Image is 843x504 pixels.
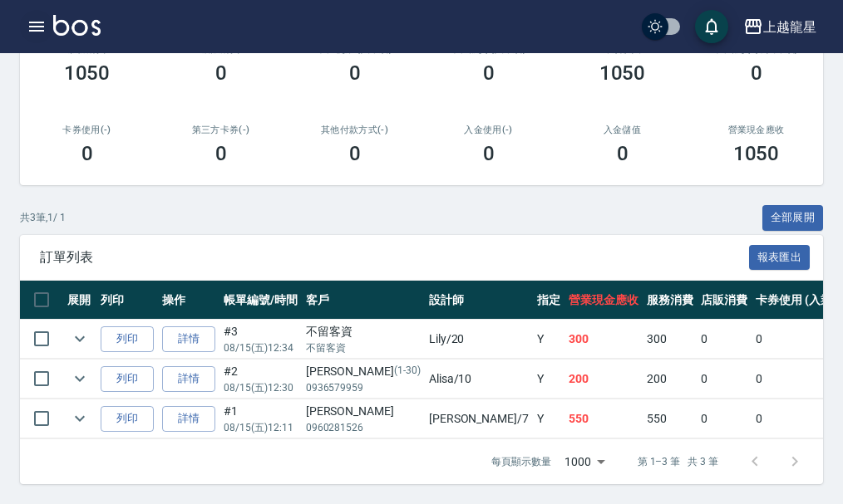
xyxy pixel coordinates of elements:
td: 0 [697,320,752,359]
button: 報表匯出 [749,245,811,271]
h3: 0 [215,61,227,85]
div: 1000 [558,439,611,484]
th: 操作 [158,281,219,320]
button: expand row [67,406,92,431]
button: 列印 [101,406,154,432]
td: Y [533,399,564,438]
div: 不留客資 [306,323,421,340]
th: 服務消費 [643,281,698,320]
button: expand row [67,326,92,351]
p: 第 1–3 筆 共 3 筆 [638,454,718,469]
h2: 入金儲值 [575,125,669,135]
th: 營業現金應收 [564,281,643,320]
td: 0 [697,399,752,438]
h2: 卡券使用(-) [40,125,134,135]
div: 上越龍星 [763,17,816,37]
h3: 0 [617,142,629,165]
p: 每頁顯示數量 [491,454,551,469]
p: 08/15 (五) 12:30 [224,380,298,395]
h3: 0 [215,142,227,165]
h2: 其他付款方式(-) [308,125,402,135]
button: 全部展開 [762,205,824,231]
h3: 0 [349,61,361,85]
div: [PERSON_NAME] [306,363,421,380]
button: save [695,10,728,43]
td: Lily /20 [425,320,533,359]
h3: 0 [81,142,93,165]
th: 客戶 [302,281,425,320]
td: Y [533,360,564,399]
p: (1-30) [394,363,421,380]
p: 共 3 筆, 1 / 1 [20,210,66,225]
td: 0 [697,360,752,399]
h3: 0 [483,61,495,85]
h2: 營業現金應收 [709,125,803,135]
td: 550 [643,399,698,438]
button: expand row [67,366,92,391]
h2: 第三方卡券(-) [174,125,268,135]
button: 上越龍星 [737,10,823,44]
h3: 0 [483,142,495,165]
a: 詳情 [162,366,215,392]
img: Logo [53,15,101,36]
th: 帳單編號/時間 [219,281,302,320]
span: 訂單列表 [40,249,749,266]
th: 指定 [533,281,564,320]
th: 列印 [96,281,158,320]
td: 200 [564,360,643,399]
th: 設計師 [425,281,533,320]
td: Y [533,320,564,359]
p: 08/15 (五) 12:11 [224,420,298,435]
td: [PERSON_NAME] /7 [425,399,533,438]
p: 0960281526 [306,420,421,435]
h3: 0 [349,142,361,165]
td: 300 [564,320,643,359]
p: 不留客資 [306,340,421,355]
p: 0936579959 [306,380,421,395]
td: #2 [219,360,302,399]
td: #1 [219,399,302,438]
h3: 0 [751,61,762,85]
td: 550 [564,399,643,438]
td: #3 [219,320,302,359]
h2: 入金使用(-) [441,125,535,135]
td: 300 [643,320,698,359]
a: 報表匯出 [749,248,811,264]
h3: 1050 [599,61,646,85]
th: 店販消費 [697,281,752,320]
h3: 1050 [64,61,111,85]
a: 詳情 [162,406,215,432]
a: 詳情 [162,326,215,352]
p: 08/15 (五) 12:34 [224,340,298,355]
td: Alisa /10 [425,360,533,399]
button: 列印 [101,366,154,392]
th: 展開 [63,281,96,320]
button: 列印 [101,326,154,352]
h3: 1050 [733,142,780,165]
div: [PERSON_NAME] [306,403,421,420]
td: 200 [643,360,698,399]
